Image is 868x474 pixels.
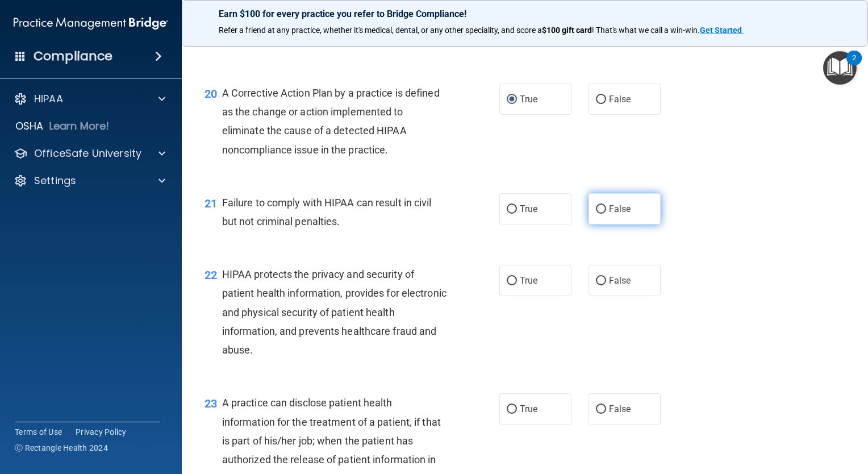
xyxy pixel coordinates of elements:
a: OfficeSafe University [14,147,165,160]
span: Ⓒ Rectangle Health 2024 [15,442,108,454]
a: Terms of Use [15,426,62,438]
span: 22 [205,268,217,282]
input: False [596,405,606,414]
span: 21 [205,197,217,210]
p: Learn More! [49,119,110,133]
p: Earn $100 for every practice you refer to Bridge Compliance! [219,9,831,19]
h4: Compliance [34,48,112,64]
p: Settings [34,174,76,188]
a: Settings [14,174,165,188]
input: False [596,277,606,285]
div: 2 [852,58,856,73]
span: Refer a friend at any practice, whether it's medical, dental, or any other speciality, and score a [219,26,542,35]
input: False [596,205,606,214]
span: False [609,94,631,105]
span: False [609,203,631,214]
span: True [520,94,537,105]
span: Failure to comply with HIPAA can result in civil but not criminal penalties. [222,197,432,227]
span: HIPAA protects the privacy and security of patient health information, provides for electronic an... [222,268,446,356]
img: PMB logo [14,12,168,35]
p: OfficeSafe University [34,147,141,160]
p: OSHA [15,119,44,133]
span: 20 [205,87,217,101]
span: 23 [205,397,217,410]
a: Privacy Policy [76,426,127,438]
strong: $100 gift card [542,26,592,35]
a: Get Started [700,26,744,35]
strong: Get Started [700,26,742,35]
input: True [507,277,517,285]
span: True [520,203,537,214]
span: A Corrective Action Plan by a practice is defined as the change or action implemented to eliminat... [222,87,440,156]
input: False [596,95,606,104]
span: True [520,404,537,414]
input: True [507,205,517,214]
span: True [520,275,537,286]
a: HIPAA [14,92,165,106]
input: True [507,405,517,414]
p: HIPAA [34,92,63,106]
button: Open Resource Center, 2 new notifications [823,51,857,85]
span: False [609,404,631,414]
input: True [507,95,517,104]
span: False [609,275,631,286]
span: ! That's what we call a win-win. [592,26,700,35]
